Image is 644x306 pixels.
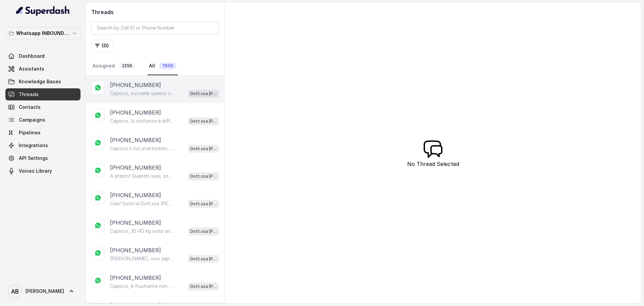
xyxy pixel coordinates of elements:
p: Dott.ssa [PERSON_NAME] AI [190,283,217,290]
input: Search by Call ID or Phone Number [91,21,219,34]
p: Ciao! Sono la Dott.ssa [PERSON_NAME] del Metodo F.E.S.P.A., piacere di conoscerti! Certo, ti spie... [110,200,174,207]
a: Integrations [5,139,80,151]
p: Capisco, succede spesso con la chetogenica che i kg tornino dopo, è l’effetto yo-yo che rallenta ... [110,90,174,97]
p: [PHONE_NUMBER] [110,191,161,199]
span: API Settings [19,155,48,162]
a: Contacts [5,101,80,113]
p: [PHONE_NUMBER] [110,108,161,117]
p: Capisco, 35-40 kg sono un bel traguardo. Dimmi, hai già provato qualcosa in passato per perdere p... [110,228,174,234]
p: Dott.ssa [PERSON_NAME] AI [190,228,217,235]
p: [PHONE_NUMBER] [110,274,161,282]
span: Contacts [19,104,41,111]
p: Whatsapp INBOUND Workspace [16,29,70,37]
p: [PHONE_NUMBER] [110,81,161,89]
p: [PHONE_NUMBER] [110,164,161,172]
a: Dashboard [5,50,80,62]
p: A presto! Quando vuoi, sono qui per aiutarti a scoprire come raggiungere i tuoi obiettivi senza s... [110,173,174,179]
span: Dashboard [19,53,45,59]
a: Knowledge Bases [5,76,80,88]
h2: Threads [91,8,219,16]
a: Pipelines [5,127,80,139]
a: Threads [5,88,80,100]
p: Dott.ssa [PERSON_NAME] AI [190,145,217,152]
a: Voices Library [5,165,80,177]
button: Whatsapp INBOUND Workspace [5,27,80,39]
p: Capisco, la costanza è difficile e l’effetto yo-yo è frustrante. Guarda, con il Metodo FESPA velo... [110,118,174,124]
a: [PERSON_NAME] [5,282,80,301]
p: No Thread Selected [407,160,459,168]
nav: Tabs [91,57,219,75]
a: API Settings [5,152,80,164]
span: Knowledge Bases [19,78,61,85]
a: Assigned2256 [91,57,137,75]
span: Campaigns [19,117,45,123]
span: Voices Library [19,168,52,174]
a: Campaigns [5,114,80,126]
p: [PERSON_NAME], vuoi sapere come funziona il Metodo FESPA, giusto? Il nostro percorso ti aiuta a r... [110,255,174,262]
span: 2256 [119,62,136,69]
span: Pipelines [19,129,41,136]
p: Dott.ssa [PERSON_NAME] AI [190,201,217,207]
p: [PHONE_NUMBER] [110,246,161,254]
span: 7656 [159,62,176,69]
p: Dott.ssa [PERSON_NAME] AI [190,256,217,262]
text: AB [11,288,19,295]
p: [PHONE_NUMBER] [110,136,161,144]
img: light.svg [16,5,70,16]
p: Dott.ssa [PERSON_NAME] AI [190,90,217,97]
p: Capisco, è frustrante non vedere risultati nonostante gli sforzi. Guarda, il nostro Metodo FESPA ... [110,283,174,290]
span: Assistants [19,65,44,72]
span: Integrations [19,142,48,149]
p: Dott.ssa [PERSON_NAME] AI [190,173,217,180]
button: (0) [91,40,113,52]
p: [PHONE_NUMBER] [110,219,161,227]
span: Threads [19,91,39,98]
a: All7656 [148,57,178,75]
span: [PERSON_NAME] [25,288,64,295]
a: Assistants [5,63,80,75]
p: Dott.ssa [PERSON_NAME] AI [190,118,217,125]
p: Capisco il tuo scetticismo, è normale. Proprio per questo la chiamata è gratuita e senza impegno,... [110,145,174,152]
